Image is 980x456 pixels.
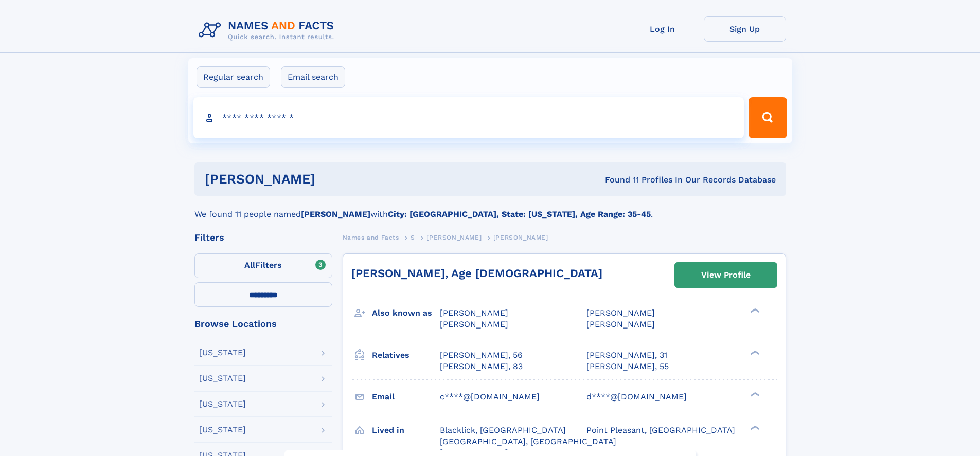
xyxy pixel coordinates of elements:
a: Log In [621,16,704,42]
h3: Also known as [372,304,440,322]
span: S [411,234,415,241]
a: S [411,231,415,244]
a: [PERSON_NAME], 56 [440,350,523,361]
div: ❯ [748,307,760,314]
span: [GEOGRAPHIC_DATA], [GEOGRAPHIC_DATA] [440,436,616,446]
div: ❯ [748,424,760,431]
span: [PERSON_NAME] [586,308,655,318]
div: [US_STATE] [199,400,246,408]
b: [PERSON_NAME] [301,209,370,219]
span: [PERSON_NAME] [493,234,548,241]
div: Browse Locations [194,319,332,329]
label: Regular search [197,66,270,88]
span: [PERSON_NAME] [440,319,508,329]
a: [PERSON_NAME] [426,231,482,244]
div: [US_STATE] [199,349,246,357]
div: We found 11 people named with . [194,196,786,221]
span: [PERSON_NAME] [426,234,482,241]
h3: Email [372,388,440,406]
div: ❯ [748,349,760,356]
input: search input [193,97,744,138]
h1: [PERSON_NAME] [205,173,460,186]
a: Sign Up [704,16,786,42]
span: [PERSON_NAME] [440,308,508,318]
span: [PERSON_NAME] [586,319,655,329]
a: [PERSON_NAME], 31 [586,350,667,361]
label: Filters [194,253,332,278]
span: All [244,260,255,270]
div: [US_STATE] [199,374,246,382]
a: Names and Facts [343,231,399,244]
div: ❯ [748,391,760,397]
div: View Profile [701,263,751,287]
a: [PERSON_NAME], 55 [586,361,669,372]
div: [US_STATE] [199,426,246,434]
img: Logo Names and Facts [194,16,343,44]
span: Point Pleasant, [GEOGRAPHIC_DATA] [586,425,735,435]
a: [PERSON_NAME], 83 [440,361,523,372]
h3: Lived in [372,422,440,439]
a: View Profile [675,263,777,287]
div: Found 11 Profiles In Our Records Database [460,174,776,186]
label: Email search [281,66,345,88]
button: Search Button [749,97,787,138]
h3: Relatives [372,346,440,364]
a: [PERSON_NAME], Age [DEMOGRAPHIC_DATA] [351,267,602,280]
div: Filters [194,233,332,242]
b: City: [GEOGRAPHIC_DATA], State: [US_STATE], Age Range: 35-45 [388,209,651,219]
span: Blacklick, [GEOGRAPHIC_DATA] [440,425,566,435]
